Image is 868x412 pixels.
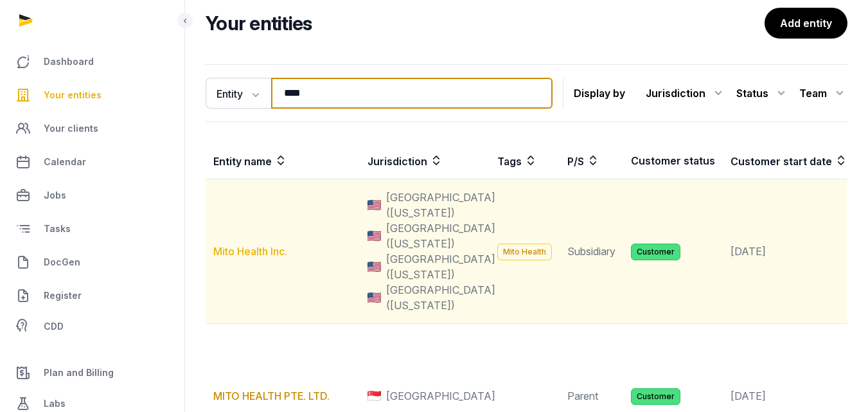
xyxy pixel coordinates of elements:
span: CDD [44,319,64,334]
span: Calendar [44,154,86,170]
div: Jurisdiction [646,83,726,103]
span: [GEOGRAPHIC_DATA] ([US_STATE]) [386,282,495,313]
th: Jurisdiction [360,143,490,179]
a: Dashboard [10,46,174,77]
a: Your entities [10,80,174,111]
th: Tags [490,143,560,179]
span: Tasks [44,221,71,237]
span: DocGen [44,255,80,270]
th: Entity name [206,143,360,179]
span: [GEOGRAPHIC_DATA] [386,388,495,404]
th: Customer start date [723,143,855,179]
a: Tasks [10,213,174,244]
span: Labs [44,396,66,411]
a: MITO HEALTH PTE. LTD. [213,390,330,402]
a: Mito Health Inc. [213,245,287,258]
div: Team [799,83,847,103]
span: Jobs [44,188,66,203]
a: Your clients [10,113,174,144]
a: Add entity [765,8,847,39]
div: Status [736,83,789,103]
span: Mito Health [497,244,552,260]
a: DocGen [10,247,174,278]
a: Calendar [10,147,174,177]
button: Entity [206,78,271,109]
a: Jobs [10,180,174,211]
span: [GEOGRAPHIC_DATA] ([US_STATE]) [386,251,495,282]
span: Register [44,288,82,303]
span: Customer [631,388,680,405]
a: Plan and Billing [10,357,174,388]
span: Dashboard [44,54,94,69]
span: Plan and Billing [44,365,114,381]
td: [DATE] [723,179,855,324]
a: CDD [10,314,174,339]
td: Subsidiary [560,179,623,324]
a: Register [10,280,174,311]
span: Customer [631,244,680,260]
span: [GEOGRAPHIC_DATA] ([US_STATE]) [386,190,495,220]
th: P/S [560,143,623,179]
p: Display by [574,83,625,103]
span: Your entities [44,87,102,103]
h2: Your entities [206,12,765,35]
th: Customer status [623,143,723,179]
span: Your clients [44,121,98,136]
span: [GEOGRAPHIC_DATA] ([US_STATE]) [386,220,495,251]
